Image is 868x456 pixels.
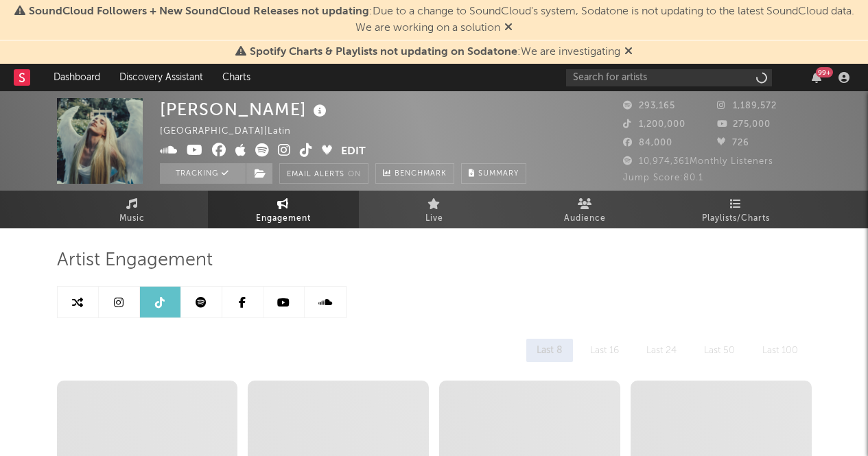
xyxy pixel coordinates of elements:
[160,163,246,184] button: Tracking
[110,64,213,91] a: Discovery Assistant
[564,211,606,227] span: Audience
[279,163,368,184] button: Email AlertsOn
[717,139,749,147] span: 726
[717,101,777,110] span: 1,189,572
[580,339,629,362] div: Last 16
[250,47,620,58] span: : We are investigating
[57,252,213,269] span: Artist Engagement
[623,173,703,182] span: Jump Score: 80.1
[717,120,771,129] span: 275,000
[395,166,447,182] span: Benchmark
[57,191,208,228] a: Music
[461,163,526,184] button: Summary
[348,171,361,178] em: On
[119,211,145,227] span: Music
[425,211,443,227] span: Live
[694,339,745,362] div: Last 50
[623,139,672,147] span: 84,000
[566,69,772,86] input: Search for artists
[702,211,770,227] span: Playlists/Charts
[29,6,369,17] span: SoundCloud Followers + New SoundCloud Releases not updating
[816,67,833,77] div: 99 +
[526,339,573,362] div: Last 8
[623,157,773,166] span: 10,974,361 Monthly Listeners
[160,98,330,121] div: [PERSON_NAME]
[623,120,685,129] span: 1,200,000
[213,64,260,91] a: Charts
[478,170,519,178] span: Summary
[359,191,510,228] a: Live
[375,163,454,184] a: Benchmark
[44,64,110,91] a: Dashboard
[341,143,366,160] button: Edit
[504,23,513,34] span: Dismiss
[256,211,311,227] span: Engagement
[661,191,812,228] a: Playlists/Charts
[623,101,675,110] span: 293,165
[812,72,821,83] button: 99+
[624,47,633,58] span: Dismiss
[636,339,687,362] div: Last 24
[510,191,661,228] a: Audience
[752,339,808,362] div: Last 100
[160,123,307,140] div: [GEOGRAPHIC_DATA] | Latin
[29,6,854,34] span: : Due to a change to SoundCloud's system, Sodatone is not updating to the latest SoundCloud data....
[250,47,517,58] span: Spotify Charts & Playlists not updating on Sodatone
[208,191,359,228] a: Engagement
